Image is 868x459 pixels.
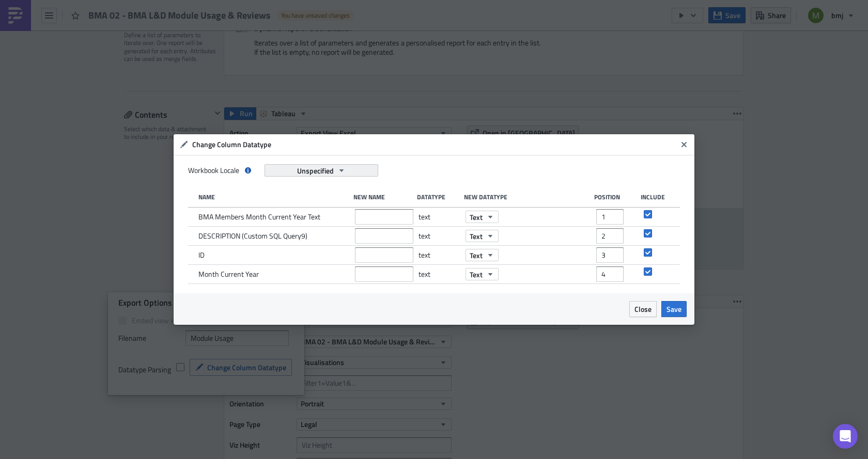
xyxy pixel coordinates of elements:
[188,166,239,175] span: Workbook Locale
[470,212,483,223] span: Text
[661,301,687,317] button: Save
[192,140,677,149] h6: Change Column Datatype
[641,193,664,201] div: Include
[4,50,493,58] p: Kind regards,
[297,165,334,176] span: Unspecified
[629,301,657,317] button: Close
[470,250,483,261] span: Text
[198,231,307,241] span: DESCRIPTION (Custom SQL Query9)
[4,4,493,81] body: Rich Text Area. Press ALT-0 for help.
[198,212,320,221] span: BMA Members Month Current Year Text
[419,208,460,226] div: text
[4,27,493,35] p: Please find attached the monthly report for BMA 02 - BMA L&D Module Usage & Reviews.
[419,265,460,283] div: text
[4,72,493,81] p: [PERSON_NAME]
[198,193,348,201] div: Name
[470,269,483,280] span: Text
[4,4,493,12] p: Hi,
[198,270,259,279] span: Month Current Year
[466,211,499,223] button: Text
[417,193,459,201] div: Datatype
[353,193,412,201] div: New Name
[466,249,499,261] button: Text
[466,268,499,280] button: Text
[265,164,378,177] button: Unspecified
[594,193,636,201] div: Position
[676,137,692,152] button: Close
[464,193,589,201] div: New Datatype
[419,246,460,264] div: text
[470,231,483,242] span: Text
[419,227,460,245] div: text
[198,250,205,260] span: ID
[833,424,858,449] div: Open Intercom Messenger
[466,230,499,242] button: Text
[667,304,681,314] span: Save
[634,304,652,314] span: Close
